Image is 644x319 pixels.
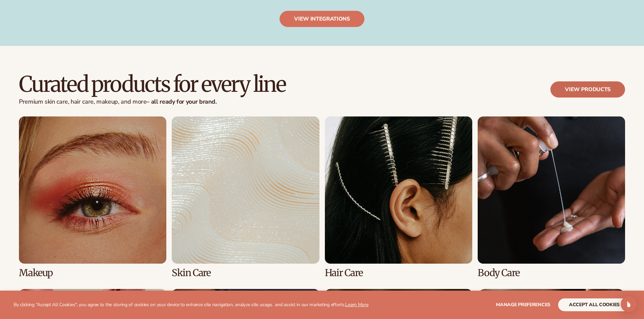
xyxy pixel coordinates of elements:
p: Premium skin care, hair care, makeup, and more [19,98,286,106]
h3: Body Care [478,268,625,278]
h2: Curated products for every line [19,73,286,96]
div: 2 / 8 [172,116,319,278]
h3: Hair Care [325,268,472,278]
button: accept all cookies [558,298,630,311]
div: 1 / 8 [19,116,166,278]
a: Learn More [345,301,368,308]
button: Manage preferences [496,298,550,311]
h3: Makeup [19,268,166,278]
p: By clicking "Accept All Cookies", you agree to the storing of cookies on your device to enhance s... [14,302,368,308]
div: 4 / 8 [478,116,625,278]
h3: Skin Care [172,268,319,278]
a: view integrations [280,11,364,27]
span: Manage preferences [496,301,550,308]
strong: – all ready for your brand. [146,98,216,106]
div: Open Intercom Messenger [621,296,637,312]
div: 3 / 8 [325,116,472,278]
a: View products [550,81,625,98]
